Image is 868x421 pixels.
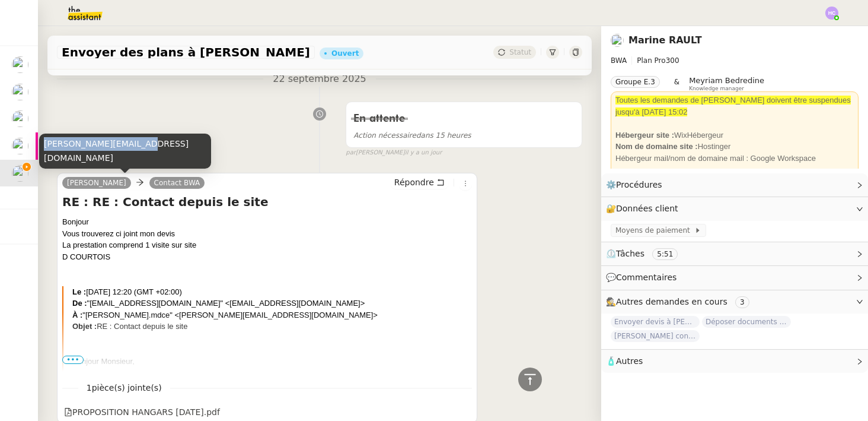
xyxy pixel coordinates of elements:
[615,131,674,140] strong: Hébergeur site :
[225,299,365,308] span: <[EMAIL_ADDRESS][DOMAIN_NAME]>
[149,178,205,188] a: Contact BWA
[39,134,211,169] div: [PERSON_NAME][EMAIL_ADDRESS][DOMAIN_NAME]
[12,56,28,73] img: users%2Fa6PbEmLwvGXylUqKytRPpDpAx153%2Favatar%2Ffanny.png
[353,131,416,140] span: Action nécessaire
[353,131,471,140] span: dans 15 heures
[62,194,472,210] h4: RE : RE : Contact depuis le site
[702,316,791,328] span: Déposer documents sur espace OPCO
[72,356,472,368] div: Bonjour Monsieur,
[72,299,87,308] b: De :
[606,356,643,366] span: 🧴
[601,173,868,197] div: ⚙️Procédures
[637,56,665,65] span: Plan Pro
[62,178,131,188] a: [PERSON_NAME]
[615,142,698,151] strong: Nom de domaine site :
[616,273,676,282] span: Commentaires
[615,96,851,116] span: Toutes les demandes de [PERSON_NAME] doivent être suspendues jusqu'à [DATE] 15:02
[606,202,683,216] span: 🔐
[62,46,310,58] span: Envoyer des plans à [PERSON_NAME]
[666,56,679,65] span: 300
[72,322,97,331] b: Objet :
[735,296,749,308] nz-tag: 3
[611,76,660,88] nz-tag: Groupe E.3
[601,290,868,314] div: 🕵️Autres demandes en cours 3
[611,330,700,342] span: [PERSON_NAME] contrat d'archi sur site de l'ordre
[82,311,173,319] span: "[PERSON_NAME].mdce"
[615,129,854,141] div: WixHébergeur
[78,381,170,395] span: 1
[12,84,28,100] img: users%2FNmPW3RcGagVdwlUj0SIRjiM8zA23%2Favatar%2Fb3e8f68e-88d8-429d-a2bd-00fb6f2d12db
[92,383,162,392] span: pièce(s) jointe(s)
[346,148,442,158] small: [PERSON_NAME]
[616,249,644,258] span: Tâches
[674,76,679,91] span: &
[353,113,405,124] span: En attente
[64,406,220,419] div: PROPOSITION HANGARS [DATE].pdf
[652,248,678,260] nz-tag: 5:51
[611,34,624,47] img: users%2Fo4K84Ijfr6OOM0fa5Hz4riIOf4g2%2Favatar%2FChatGPT%20Image%201%20aou%CC%82t%202025%2C%2010_2...
[62,228,472,240] div: Vous trouverez ci joint mon devis
[615,224,694,236] span: Moyens de paiement
[616,297,727,306] span: Autres demandes en cours
[616,356,643,366] span: Autres
[615,141,854,153] div: Hostinger
[390,176,449,189] button: Répondre
[12,138,28,154] img: users%2FSclkIUIAuBOhhDrbgjtrSikBoD03%2Favatar%2F48cbc63d-a03d-4817-b5bf-7f7aeed5f2a9
[615,153,854,164] div: Hébergeur mail/nom de domaine mail : Google Workspace
[606,178,668,192] span: ⚙️
[606,273,682,282] span: 💬
[616,180,662,189] span: Procédures
[689,76,764,91] app-user-label: Knowledge manager
[601,197,868,220] div: 🔐Données client
[601,242,868,265] div: ⏲️Tâches 5:51
[62,239,472,251] div: La prestation comprend 1 visite sur site
[689,86,744,92] span: Knowledge manager
[601,350,868,373] div: 🧴Autres
[12,110,28,127] img: users%2Fa6PbEmLwvGXylUqKytRPpDpAx153%2Favatar%2Ffanny.png
[72,311,82,319] b: À :
[611,316,700,328] span: Envoyer devis à [PERSON_NAME]
[405,148,442,158] span: il y a un jour
[611,56,627,65] span: BWA
[825,7,838,20] img: svg
[62,356,84,364] span: •••
[263,71,376,87] span: 22 septembre 2025
[601,266,868,289] div: 💬Commentaires
[509,48,531,56] span: Statut
[394,176,434,188] span: Répondre
[346,148,356,158] span: par
[606,249,688,258] span: ⏲️
[616,204,678,213] span: Données client
[606,297,754,306] span: 🕵️
[87,299,224,308] span: "[EMAIL_ADDRESS][DOMAIN_NAME]"
[689,76,764,85] span: Meyriam Bedredine
[72,287,86,296] b: Le :
[628,34,702,46] a: Marine RAULT
[12,165,28,182] img: users%2Fo4K84Ijfr6OOM0fa5Hz4riIOf4g2%2Favatar%2FChatGPT%20Image%201%20aou%CC%82t%202025%2C%2010_2...
[331,50,359,57] div: Ouvert
[175,311,378,319] span: <[PERSON_NAME][EMAIL_ADDRESS][DOMAIN_NAME]>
